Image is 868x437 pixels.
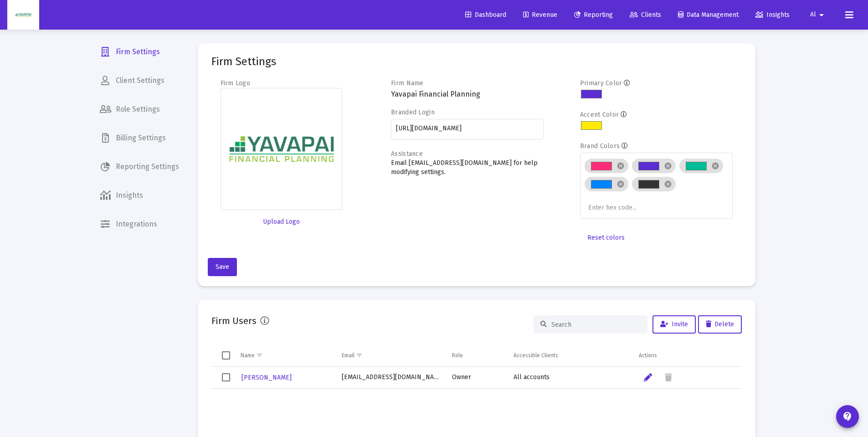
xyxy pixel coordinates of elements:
[234,344,335,366] td: Column Name
[580,79,622,87] label: Primary Color
[616,162,625,170] mat-icon: cancel
[587,234,625,242] span: Reset colors
[221,79,251,87] label: Firm Logo
[241,371,293,384] a: [PERSON_NAME]
[391,150,423,158] label: Assistance
[678,11,739,19] span: Data Management
[588,204,657,211] input: Enter hex code...
[630,11,661,19] span: Clients
[92,70,186,92] a: Client Settings
[842,411,853,422] mat-icon: contact_support
[342,352,354,359] div: Email
[391,88,544,101] h3: Yavapai Financial Planning
[514,373,550,381] span: All accounts
[523,11,557,19] span: Revenue
[622,6,668,24] a: Clients
[465,11,506,19] span: Dashboard
[356,352,363,359] span: Show filter options for column 'Email'
[551,321,641,329] input: Search
[92,127,186,149] a: Billing Settings
[748,6,797,24] a: Insights
[507,344,632,366] td: Column Accessible Clients
[664,162,672,170] mat-icon: cancel
[263,218,300,226] span: Upload Logo
[580,111,619,118] label: Accent Color
[664,180,672,188] mat-icon: cancel
[580,229,632,247] button: Reset colors
[671,6,746,24] a: Data Management
[660,320,688,328] span: Invite
[208,258,237,276] button: Save
[458,6,514,24] a: Dashboard
[92,185,186,206] a: Insights
[574,11,613,19] span: Reporting
[222,351,230,360] div: Select all
[92,41,186,63] a: Firm Settings
[92,98,186,120] a: Role Settings
[335,344,446,366] td: Column Email
[580,142,620,150] label: Brand Colors
[211,314,257,328] h2: Firm Users
[799,5,838,24] button: Al
[585,157,728,213] mat-chip-list: Brand colors
[567,6,620,24] a: Reporting
[211,57,276,66] mat-card-title: Firm Settings
[256,352,263,359] span: Show filter options for column 'Name'
[92,213,186,235] a: Integrations
[452,352,463,359] div: Role
[616,180,625,188] mat-icon: cancel
[335,367,446,389] td: [EMAIL_ADDRESS][DOMAIN_NAME]
[516,6,565,24] a: Revenue
[241,352,255,359] div: Name
[241,374,292,381] span: [PERSON_NAME]
[391,159,544,177] p: Email [EMAIL_ADDRESS][DOMAIN_NAME] for help modifying settings.
[92,156,186,178] a: Reporting Settings
[711,162,719,170] mat-icon: cancel
[698,315,742,334] button: Delete
[452,373,471,381] span: Owner
[514,352,558,359] div: Accessible Clients
[652,315,696,334] button: Invite
[391,79,424,87] label: Firm Name
[216,263,229,271] span: Save
[14,6,32,24] img: Dashboard
[221,88,343,210] img: Firm logo
[632,344,741,366] td: Column Actions
[810,11,816,19] span: Al
[391,108,435,116] label: Branded Login
[221,213,343,231] button: Upload Logo
[706,320,734,328] span: Delete
[816,6,827,24] mat-icon: arrow_drop_down
[639,352,657,359] div: Actions
[446,344,507,366] td: Column Role
[222,373,230,381] div: Select row
[755,11,790,19] span: Insights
